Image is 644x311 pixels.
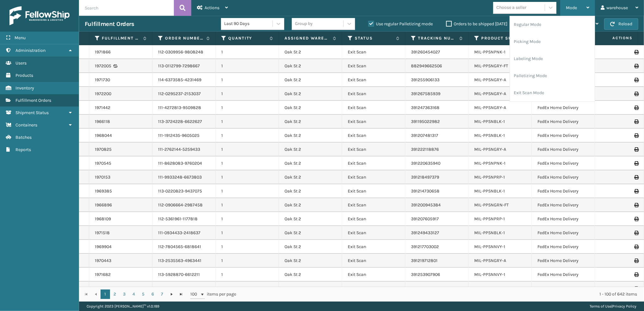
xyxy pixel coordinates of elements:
td: FedEx Home Delivery [532,268,595,282]
a: 1969904 [95,244,112,250]
a: 391260454027 [411,49,440,55]
td: 111-4272813-9509828 [152,101,216,115]
td: Oak St 2 [279,45,342,59]
span: Menu [15,35,26,40]
td: FedEx Home Delivery [532,156,595,170]
img: logo [9,6,70,25]
a: 1970443 [95,258,111,264]
td: Exit Scan [342,226,405,240]
a: 3 [120,290,129,299]
td: Exit Scan [342,254,405,268]
span: Batches [15,135,32,140]
td: 111-0934433-2418637 [152,226,216,240]
td: Oak St 2 [279,59,342,73]
li: Regular Mode [510,16,595,33]
i: Print Label [634,64,638,68]
span: Fulfillment Orders [15,98,51,103]
a: MIL-PPSNGRY-A [474,147,506,152]
a: MIL-PPSNNVY-1 [474,286,505,291]
i: Print Label [634,133,638,138]
td: 1 [216,184,279,198]
i: Print Label [634,78,638,82]
td: Oak St 2 [279,240,342,254]
td: 111-2762144-5259433 [152,143,216,156]
a: MIL-PPSNPNK-1 [474,49,506,55]
a: Go to the next page [167,290,176,299]
a: 1972200 [95,91,111,97]
i: Print Label [634,106,638,110]
div: Group by [295,21,313,27]
td: Exit Scan [342,240,405,254]
td: FedEx Home Delivery [532,115,595,129]
td: Oak St 2 [279,73,342,87]
a: 1969385 [95,188,112,194]
td: Exit Scan [342,115,405,129]
a: 2 [110,290,120,299]
td: 1 [216,115,279,129]
span: Shipment Status [15,110,49,115]
label: Status [355,35,393,41]
td: 1 [216,156,279,170]
td: FedEx Home Delivery [532,254,595,268]
span: 100 [190,291,200,297]
span: Reports [15,147,31,152]
a: 1971866 [95,49,111,55]
td: Oak St 2 [279,101,342,115]
a: 391220635940 [411,161,440,166]
a: MIL-PPSNPNK-1 [474,161,506,166]
td: Oak St 2 [279,87,342,101]
a: MIL-PPSNPRP-1 [474,216,505,222]
td: FedEx Home Delivery [532,226,595,240]
a: MIL-PPSNNVY-1 [474,272,505,277]
a: 1968044 [95,132,112,139]
label: Tracking Number [418,35,456,41]
td: FedEx Home Delivery [532,184,595,198]
td: FedEx Home Delivery [532,212,595,226]
a: Privacy Policy [612,304,636,308]
a: 1970545 [95,160,111,167]
td: 1 [216,254,279,268]
td: Oak St 2 [279,198,342,212]
label: Fulfillment Order Id [102,35,140,41]
li: Palletizing Mode [510,67,595,84]
td: Exit Scan [342,129,405,143]
a: MIL-PPSNGRY-A [474,105,506,110]
i: Print Label [634,119,638,124]
td: Exit Scan [342,87,405,101]
td: Exit Scan [342,45,405,59]
a: 1971442 [95,105,110,111]
td: 1 [216,129,279,143]
a: 391222118876 [411,147,439,152]
td: Oak St 2 [279,184,342,198]
td: Exit Scan [342,184,405,198]
td: 112-0906664-2987458 [152,198,216,212]
label: Use regular Palletizing mode [368,21,433,27]
a: 391217703002 [411,244,439,249]
td: 1 [216,45,279,59]
span: Go to the last page [179,292,184,297]
td: 1 [216,212,279,226]
td: 1 [216,101,279,115]
a: 391207481317 [411,133,438,138]
a: 1970153 [95,174,110,180]
td: 114-6373585-4231469 [152,73,216,87]
td: 113-0220823-9437075 [152,184,216,198]
i: Print Label [634,272,638,277]
td: 1 [216,59,279,73]
td: 1 [216,268,279,282]
a: 391247363168 [411,105,439,110]
a: 1966896 [95,202,112,208]
td: Oak St 2 [279,282,342,296]
a: MIL-PPSNBLK-1 [474,133,505,138]
td: FedEx Home Delivery [532,198,595,212]
i: Print Label [634,50,638,54]
td: 1 [216,73,279,87]
a: MIL-PPSNBLK-1 [474,188,505,194]
td: FedEx Home Delivery [532,129,595,143]
i: Print Label [634,217,638,221]
td: FedEx Home Delivery [532,240,595,254]
a: MIL-PPSNNVY-1 [474,244,505,249]
i: Print Label [634,259,638,263]
div: 1 - 100 of 642 items [245,291,637,297]
a: MIL-PPSNGRN-FT [474,202,509,208]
